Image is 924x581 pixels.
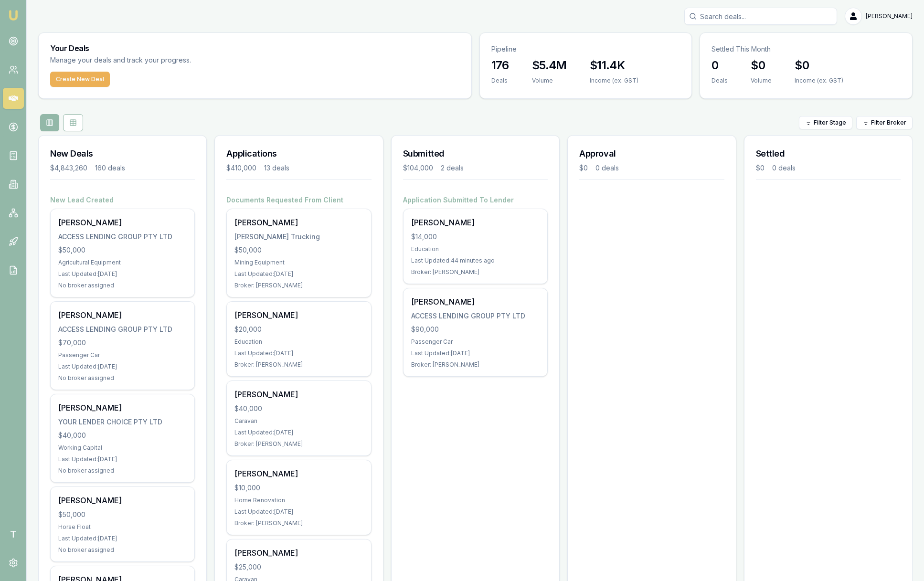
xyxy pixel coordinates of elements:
[50,72,110,87] button: Create New Deal
[491,77,509,85] div: Deals
[58,270,187,278] div: Last Updated: [DATE]
[579,147,724,160] h3: Approval
[58,546,187,554] div: No broker assigned
[234,325,363,334] div: $20,000
[411,325,540,334] div: $90,000
[234,404,363,413] div: $40,000
[58,523,187,531] div: Horse Float
[226,147,371,160] h3: Applications
[50,195,195,205] h4: New Lead Created
[3,524,24,545] span: T
[491,58,509,73] h3: 176
[58,245,187,255] div: $50,000
[590,58,638,73] h3: $11.4K
[595,163,619,173] div: 0 deals
[772,163,796,173] div: 0 deals
[58,217,187,228] div: [PERSON_NAME]
[264,163,289,173] div: 13 deals
[234,417,363,425] div: Caravan
[866,12,913,20] span: [PERSON_NAME]
[532,77,567,85] div: Volume
[712,58,728,73] h3: 0
[234,468,363,479] div: [PERSON_NAME]
[795,77,843,85] div: Income (ex. GST)
[58,338,187,348] div: $70,000
[58,535,187,542] div: Last Updated: [DATE]
[403,195,548,205] h4: Application Submitted To Lender
[234,349,363,357] div: Last Updated: [DATE]
[58,374,187,382] div: No broker assigned
[58,402,187,413] div: [PERSON_NAME]
[234,440,363,448] div: Broker: [PERSON_NAME]
[411,257,540,264] div: Last Updated: 44 minutes ago
[234,217,363,228] div: [PERSON_NAME]
[814,119,846,127] span: Filter Stage
[226,195,371,205] h4: Documents Requested From Client
[234,508,363,516] div: Last Updated: [DATE]
[799,116,852,129] button: Filter Stage
[58,363,187,370] div: Last Updated: [DATE]
[50,44,460,52] h3: Your Deals
[411,361,540,369] div: Broker: [PERSON_NAME]
[50,55,295,66] p: Manage your deals and track your progress.
[234,547,363,559] div: [PERSON_NAME]
[58,259,187,266] div: Agricultural Equipment
[234,245,363,255] div: $50,000
[751,77,772,85] div: Volume
[712,77,728,85] div: Deals
[684,8,837,25] input: Search deals
[411,217,540,228] div: [PERSON_NAME]
[234,270,363,278] div: Last Updated: [DATE]
[234,429,363,436] div: Last Updated: [DATE]
[411,268,540,276] div: Broker: [PERSON_NAME]
[756,163,765,173] div: $0
[58,232,187,242] div: ACCESS LENDING GROUP PTY LTD
[411,232,540,242] div: $14,000
[856,116,913,129] button: Filter Broker
[58,417,187,427] div: YOUR LENDER CHOICE PTY LTD
[712,44,901,54] p: Settled This Month
[795,58,843,73] h3: $0
[58,495,187,506] div: [PERSON_NAME]
[234,282,363,289] div: Broker: [PERSON_NAME]
[8,10,19,21] img: emu-icon-u.png
[411,338,540,346] div: Passenger Car
[411,245,540,253] div: Education
[411,349,540,357] div: Last Updated: [DATE]
[226,163,256,173] div: $410,000
[411,296,540,307] div: [PERSON_NAME]
[491,44,680,54] p: Pipeline
[58,282,187,289] div: No broker assigned
[532,58,567,73] h3: $5.4M
[58,467,187,475] div: No broker assigned
[234,389,363,400] div: [PERSON_NAME]
[234,519,363,527] div: Broker: [PERSON_NAME]
[403,147,548,160] h3: Submitted
[58,351,187,359] div: Passenger Car
[751,58,772,73] h3: $0
[234,232,363,242] div: [PERSON_NAME] Trucking
[579,163,588,173] div: $0
[58,325,187,334] div: ACCESS LENDING GROUP PTY LTD
[50,147,195,160] h3: New Deals
[58,510,187,519] div: $50,000
[58,309,187,321] div: [PERSON_NAME]
[58,431,187,440] div: $40,000
[234,259,363,266] div: Mining Equipment
[234,361,363,369] div: Broker: [PERSON_NAME]
[411,311,540,321] div: ACCESS LENDING GROUP PTY LTD
[234,483,363,493] div: $10,000
[441,163,464,173] div: 2 deals
[756,147,901,160] h3: Settled
[871,119,906,127] span: Filter Broker
[50,163,87,173] div: $4,843,260
[58,444,187,452] div: Working Capital
[234,496,363,504] div: Home Renovation
[58,455,187,463] div: Last Updated: [DATE]
[234,338,363,346] div: Education
[590,77,638,85] div: Income (ex. GST)
[403,163,433,173] div: $104,000
[234,309,363,321] div: [PERSON_NAME]
[95,163,125,173] div: 160 deals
